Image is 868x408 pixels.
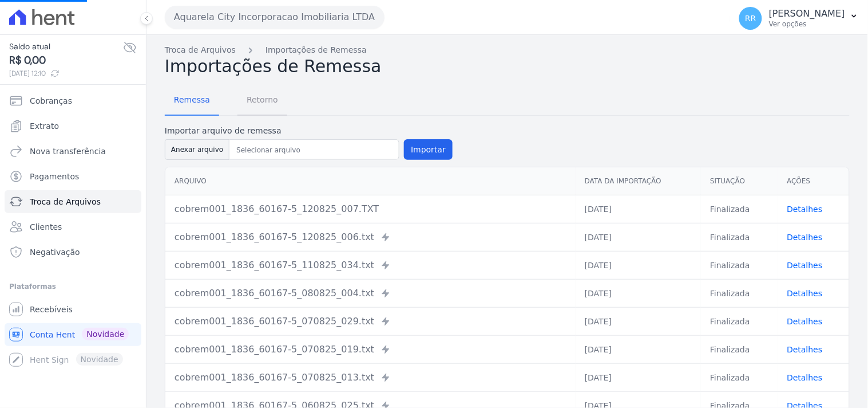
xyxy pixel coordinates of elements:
a: Conta Hent Novidade [5,323,141,346]
a: Importações de Remessa [265,44,367,56]
a: Detalhes [787,373,823,382]
a: Detalhes [787,289,823,298]
a: Recebíveis [5,298,141,321]
span: Pagamentos [30,171,79,182]
a: Detalhes [787,205,823,214]
span: Recebíveis [30,304,73,315]
span: Clientes [30,221,62,233]
button: Importar [404,139,453,160]
nav: Sidebar [9,89,137,371]
td: [DATE] [576,251,701,279]
span: Saldo atual [9,41,123,53]
span: Remessa [167,88,217,111]
input: Selecionar arquivo [232,143,397,157]
span: Troca de Arquivos [30,196,101,207]
p: [PERSON_NAME] [769,8,845,19]
span: Cobranças [30,95,72,107]
div: cobrem001_1836_60167-5_080825_004.txt [175,287,566,300]
a: Retorno [237,86,287,116]
td: [DATE] [576,335,701,363]
td: [DATE] [576,363,701,391]
div: cobrem001_1836_60167-5_070825_029.txt [175,315,566,328]
span: Negativação [30,246,80,258]
span: Novidade [82,328,129,340]
th: Ações [778,167,849,195]
a: Negativação [5,241,141,264]
a: Detalhes [787,345,823,354]
span: RR [745,14,756,22]
span: [DATE] 12:10 [9,68,123,79]
a: Detalhes [787,261,823,270]
td: Finalizada [701,335,778,363]
th: Arquivo [165,167,576,195]
span: Extrato [30,120,59,132]
span: Retorno [240,88,285,111]
td: [DATE] [576,195,701,223]
div: Plataformas [9,280,137,293]
div: cobrem001_1836_60167-5_120825_006.txt [175,230,566,244]
th: Situação [701,167,778,195]
p: Ver opções [769,19,845,29]
a: Troca de Arquivos [5,190,141,213]
div: cobrem001_1836_60167-5_070825_013.txt [175,371,566,385]
td: Finalizada [701,195,778,223]
a: Detalhes [787,233,823,242]
span: Conta Hent [30,329,75,340]
div: cobrem001_1836_60167-5_110825_034.txt [175,258,566,272]
td: Finalizada [701,307,778,335]
div: cobrem001_1836_60167-5_120825_007.TXT [175,202,566,216]
td: [DATE] [576,223,701,251]
a: Detalhes [787,317,823,326]
td: [DATE] [576,279,701,307]
button: RR [PERSON_NAME] Ver opções [730,2,868,34]
a: Extrato [5,115,141,138]
a: Nova transferência [5,140,141,163]
a: Cobranças [5,89,141,112]
h2: Importações de Remessa [165,56,850,77]
td: Finalizada [701,279,778,307]
nav: Breadcrumb [165,44,850,56]
span: Nova transferência [30,146,106,157]
td: [DATE] [576,307,701,335]
button: Anexar arquivo [165,139,229,160]
div: cobrem001_1836_60167-5_070825_019.txt [175,343,566,356]
label: Importar arquivo de remessa [165,125,453,137]
button: Aquarela City Incorporacao Imobiliaria LTDA [165,6,385,29]
a: Troca de Arquivos [165,44,236,56]
span: R$ 0,00 [9,53,123,68]
a: Remessa [165,86,219,116]
th: Data da Importação [576,167,701,195]
td: Finalizada [701,363,778,391]
td: Finalizada [701,251,778,279]
a: Pagamentos [5,165,141,188]
td: Finalizada [701,223,778,251]
a: Clientes [5,215,141,238]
